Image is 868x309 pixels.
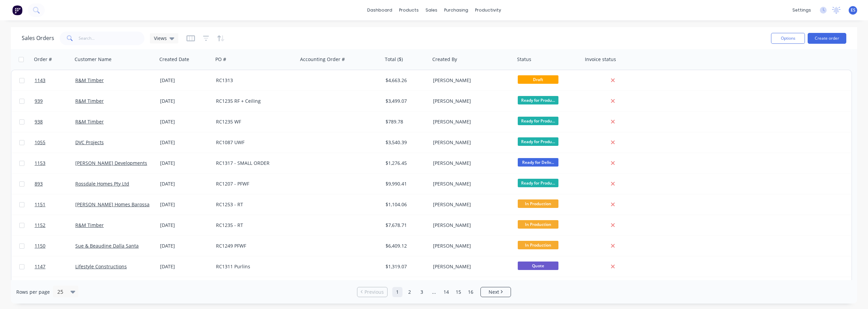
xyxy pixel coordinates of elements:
div: [DATE] [160,77,211,84]
div: sales [422,5,441,15]
a: Jump forward [429,287,439,297]
span: In Production [518,220,558,229]
div: [PERSON_NAME] [433,98,508,104]
div: [PERSON_NAME] [433,180,508,187]
div: [DATE] [160,160,211,167]
div: RC1311 Purlins [216,263,291,270]
div: $3,499.07 [386,98,426,104]
div: Invoice status [585,56,616,63]
div: [DATE] [160,139,211,146]
div: Customer Name [75,56,112,63]
h1: Sales Orders [22,35,54,41]
a: [PERSON_NAME] Developments [75,160,147,166]
div: RC1313 [216,77,291,84]
a: 1152 [35,215,75,235]
div: RC1087 UWF [216,139,291,146]
div: [PERSON_NAME] [433,243,508,249]
div: [DATE] [160,98,211,104]
span: Ready for Produ... [518,96,558,104]
div: [DATE] [160,243,211,249]
div: Created By [432,56,457,63]
div: $789.78 [386,118,426,125]
span: Ready for Deliv... [518,158,558,167]
span: 1153 [35,160,45,167]
a: DVC Projects [75,139,104,146]
span: Ready for Produ... [518,179,558,187]
button: Options [771,33,805,44]
div: RC1235 WF [216,118,291,125]
span: Next [489,289,499,295]
div: RC1207 - PFWF [216,180,291,187]
span: Views [154,35,167,42]
a: 1147 [35,256,75,277]
div: RC1235 - RT [216,222,291,229]
div: $4,663.26 [386,77,426,84]
div: [PERSON_NAME] [433,77,508,84]
a: 1150 [35,236,75,256]
span: 1055 [35,139,45,146]
a: R&M Timber [75,118,104,125]
a: Rossdale Homes Pty Ltd [75,180,129,187]
div: Total ($) [385,56,403,63]
div: $1,276.45 [386,160,426,167]
a: [PERSON_NAME] Homes Barossa [75,201,150,208]
div: [PERSON_NAME] [433,201,508,208]
a: dashboard [364,5,396,15]
a: 1055 [35,132,75,153]
div: $1,319.07 [386,263,426,270]
span: Ready for Produ... [518,117,558,125]
a: R&M Timber [75,222,104,228]
a: Sue & Beaudine Dalla Santa [75,243,139,249]
a: Page 1 is your current page [392,287,402,297]
div: Status [517,56,531,63]
span: In Production [518,241,558,249]
span: 938 [35,118,43,125]
span: In Production [518,199,558,208]
div: Accounting Order # [300,56,345,63]
div: RC1253 - RT [216,201,291,208]
ul: Pagination [354,287,514,297]
a: Next page [481,289,511,295]
a: Page 3 [417,287,427,297]
span: Draft [518,75,558,84]
div: Created Date [159,56,189,63]
div: productivity [472,5,505,15]
img: Factory [12,5,22,15]
span: 1147 [35,263,45,270]
div: RC1317 - SMALL ORDER [216,160,291,167]
a: Page 15 [453,287,463,297]
div: RC1249 PFWF [216,243,291,249]
div: [PERSON_NAME] [433,222,508,229]
span: 893 [35,180,43,187]
span: 1151 [35,201,45,208]
a: 938 [35,112,75,132]
div: [PERSON_NAME] [433,160,508,167]
div: RC1235 RF + Ceiling [216,98,291,104]
div: [DATE] [160,118,211,125]
a: R&M Timber [75,77,104,83]
a: 1143 [35,70,75,91]
div: settings [789,5,814,15]
span: Quote [518,262,558,270]
input: Search... [79,32,145,45]
span: Previous [364,289,384,295]
div: products [396,5,422,15]
span: 1152 [35,222,45,229]
div: $6,409.12 [386,243,426,249]
div: Order # [34,56,52,63]
span: ES [851,7,855,13]
span: 939 [35,98,43,104]
a: 939 [35,91,75,111]
div: [PERSON_NAME] [433,118,508,125]
div: [DATE] [160,201,211,208]
a: 1146 [35,277,75,297]
div: [DATE] [160,222,211,229]
a: Page 16 [466,287,476,297]
a: Lifestyle Constructions [75,263,127,270]
span: 1150 [35,243,45,249]
a: 893 [35,174,75,194]
a: 1151 [35,194,75,215]
div: PO # [215,56,226,63]
span: 1143 [35,77,45,84]
div: [DATE] [160,263,211,270]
